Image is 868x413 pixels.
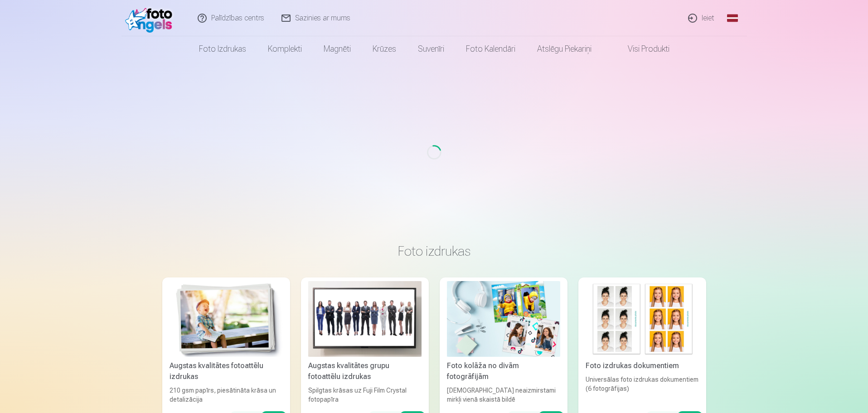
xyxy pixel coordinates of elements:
div: 210 gsm papīrs, piesātināta krāsa un detalizācija [166,386,286,404]
a: Krūzes [362,36,407,62]
a: Magnēti [313,36,362,62]
div: Foto izdrukas dokumentiem [582,360,703,371]
img: Augstas kvalitātes grupu fotoattēlu izdrukas [308,281,422,357]
div: Spilgtas krāsas uz Fuji Film Crystal fotopapīra [305,386,425,404]
img: /fa1 [125,4,177,33]
div: Augstas kvalitātes fotoattēlu izdrukas [166,360,286,382]
img: Foto kolāža no divām fotogrāfijām [447,281,560,357]
h3: Foto izdrukas [170,243,699,259]
a: Komplekti [257,36,313,62]
div: Augstas kvalitātes grupu fotoattēlu izdrukas [305,360,425,382]
a: Foto izdrukas [188,36,257,62]
a: Atslēgu piekariņi [526,36,602,62]
a: Visi produkti [602,36,680,62]
div: Universālas foto izdrukas dokumentiem (6 fotogrāfijas) [582,375,703,404]
a: Foto kalendāri [455,36,526,62]
img: Augstas kvalitātes fotoattēlu izdrukas [170,281,283,357]
div: [DEMOGRAPHIC_DATA] neaizmirstami mirkļi vienā skaistā bildē [443,386,564,404]
a: Suvenīri [407,36,455,62]
img: Foto izdrukas dokumentiem [586,281,699,357]
div: Foto kolāža no divām fotogrāfijām [443,360,564,382]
